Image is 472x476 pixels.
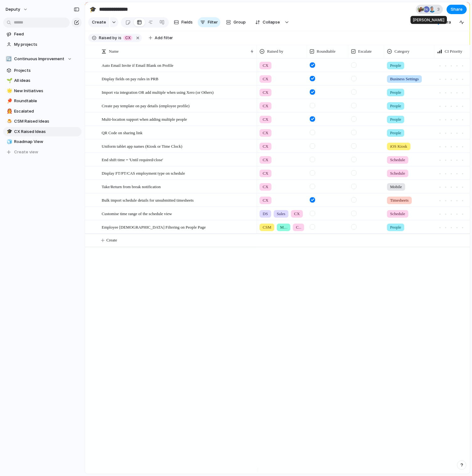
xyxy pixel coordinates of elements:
[263,184,268,190] span: CX
[447,5,467,14] button: Share
[263,197,268,204] span: CX
[317,48,335,55] span: Roundtable
[390,130,401,136] span: People
[171,17,195,27] button: Fields
[3,54,82,64] button: 🔄Continuous Improvement
[390,184,402,190] span: Mobile
[14,129,79,135] span: CX Raised Ideas
[92,19,106,25] span: Create
[14,56,64,62] span: Continuous Improvement
[3,107,82,116] a: 👨‍🚒Escalated
[3,96,82,106] div: 🏓Roundtable
[451,6,463,13] span: Share
[102,169,185,177] span: Display FT/PT/CAS employment type on schedule
[125,35,131,41] span: CX
[14,77,79,84] span: All ideas
[280,224,287,230] span: Marketing
[145,34,177,42] button: Add filter
[6,56,12,62] div: 🔄
[390,62,401,69] span: People
[181,19,193,25] span: Fields
[109,48,119,55] span: Name
[6,88,12,94] button: 🌟
[102,88,214,96] span: Import via integration OR add multiple when using Xero (or Others)
[6,108,12,114] button: 👨‍🚒
[3,40,82,49] a: My projects
[263,170,268,177] span: CX
[445,48,462,55] span: CI Priority
[102,142,182,150] span: Uniform tablet app names (Kiosk or Time Clock)
[102,156,163,163] span: End shift time = 'Until required/close'
[208,19,218,25] span: Filter
[390,157,405,163] span: Schedule
[390,143,407,150] span: iOS Kiosk
[3,4,31,14] button: deputy
[198,17,220,27] button: Filter
[14,139,79,145] span: Roadmap View
[294,211,300,217] span: CX
[390,103,401,109] span: People
[7,118,11,125] div: 🍮
[14,149,38,155] span: Create view
[7,138,11,145] div: 🧊
[6,129,12,135] button: 🎓
[14,88,79,94] span: New Initiatives
[6,98,12,104] button: 🏓
[390,197,409,204] span: Timesheets
[14,41,79,48] span: My projects
[3,29,82,39] a: Feed
[3,86,82,96] a: 🌟New Initiatives
[263,62,268,69] span: CX
[267,48,283,55] span: Raised by
[3,127,82,136] a: 🎓CX Raised Ideas
[88,4,98,14] button: 🎓
[390,170,405,177] span: Schedule
[7,87,11,94] div: 🌟
[390,224,401,230] span: People
[7,128,11,135] div: 🎓
[7,98,11,105] div: 🏓
[102,129,142,136] span: QR Code on sharing link
[263,130,268,136] span: CX
[6,6,20,13] span: deputy
[410,16,447,24] div: [PERSON_NAME]
[155,35,173,41] span: Add filter
[89,5,96,13] div: 🎓
[263,76,268,82] span: CX
[3,137,82,146] a: 🧊Roadmap View
[3,117,82,126] a: 🍮CSM Raised Ideas
[122,34,134,41] button: CX
[444,19,451,25] span: Jira
[102,61,174,69] span: Auto Email Invite if Email Blank on Profile
[277,211,285,217] span: Sales
[233,19,246,25] span: Group
[390,116,401,123] span: People
[263,211,268,217] span: DS
[296,224,301,230] span: CX
[7,77,11,84] div: 🌱
[7,108,11,115] div: 👨‍🚒
[102,210,172,217] span: Customise time range of the schedule view
[390,89,401,96] span: People
[88,17,109,27] button: Create
[263,103,268,109] span: CX
[14,118,79,124] span: CSM Raised Ideas
[358,48,372,55] span: Escalate
[3,66,82,75] a: Projects
[6,118,12,124] button: 🍮
[14,98,79,104] span: Roundtable
[251,17,283,27] button: Collapse
[437,6,442,13] span: 3
[3,147,82,157] button: Create view
[263,89,268,96] span: CX
[99,35,117,41] span: Raised by
[102,196,194,204] span: Bulk import schedule details for unsubmitted timesheets
[102,75,158,82] span: Display fields on pay rules in PRB
[263,224,271,230] span: CSM
[102,102,190,109] span: Create pay template on pay details (employee profile)
[14,31,79,37] span: Feed
[6,139,12,145] button: 🧊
